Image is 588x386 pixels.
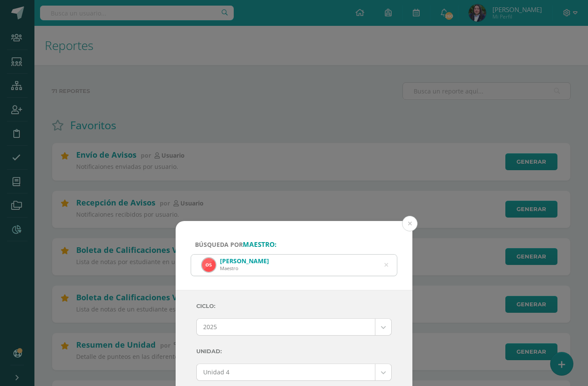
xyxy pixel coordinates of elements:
[402,216,418,231] button: Close (Esc)
[203,364,368,380] span: Unidad 4
[197,319,391,335] a: 2025
[220,265,269,271] div: Maestro
[220,257,269,265] div: [PERSON_NAME]
[243,240,276,249] strong: maestro:
[203,319,368,335] span: 2025
[197,364,391,380] a: Unidad 4
[196,342,392,360] label: Unidad:
[195,240,276,249] span: Búsqueda por
[202,258,216,272] img: c1e085937ed53ba2d441701328729041.png
[191,255,397,276] input: ej. Nicholas Alekzander, etc.
[196,297,392,315] label: Ciclo:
